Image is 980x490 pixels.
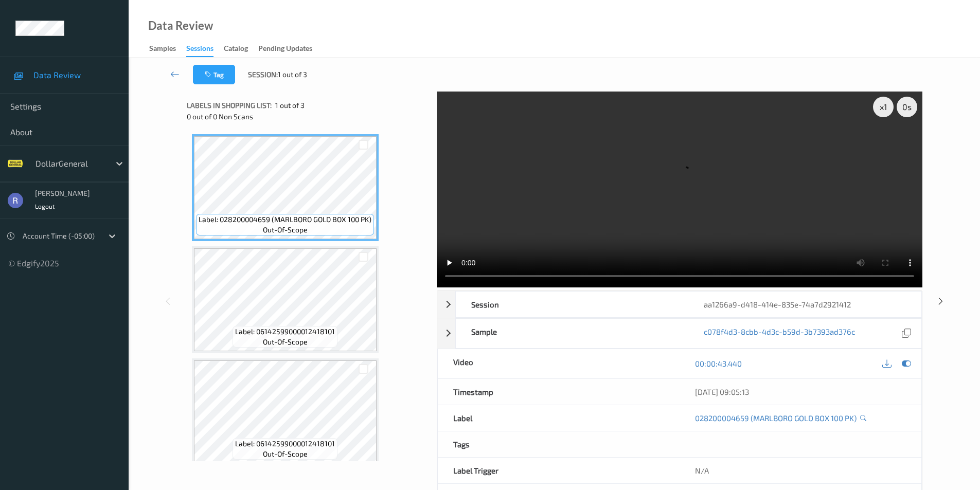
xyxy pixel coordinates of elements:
div: N/A [680,458,921,483]
span: out-of-scope [263,225,308,235]
button: Tag [193,65,235,84]
a: Catalog [224,42,258,56]
div: Samplec078f4d3-8cbb-4d3c-b59d-3b7393ad376c [437,318,922,349]
div: Catalog [224,43,248,56]
div: 0 out of 0 Non Scans [187,112,430,122]
a: 028200004659 (MARLBORO GOLD BOX 100 PK) [695,413,857,423]
span: out-of-scope [263,337,308,347]
div: 0 s [897,97,917,117]
div: x 1 [873,97,894,117]
a: Sessions [186,42,224,57]
a: 00:00:43.440 [695,358,742,369]
span: Label: 06142599000012418101 [235,326,335,337]
span: Label: 028200004659 (MARLBORO GOLD BOX 100 PK) [199,214,371,225]
div: Timestamp [438,379,680,405]
div: [DATE] 09:05:13 [695,387,906,397]
div: Label Trigger [438,458,680,483]
div: aa1266a9-d418-414e-835e-74a7d2921412 [688,292,921,317]
div: Label [438,405,680,431]
div: Data Review [148,21,213,31]
div: Sessionaa1266a9-d418-414e-835e-74a7d2921412 [437,291,922,318]
div: Samples [149,43,176,56]
span: 1 out of 3 [278,69,307,80]
div: Sessions [186,43,213,57]
div: Sample [456,319,688,348]
div: Tags [438,431,680,457]
div: Pending Updates [258,43,312,56]
a: c078f4d3-8cbb-4d3c-b59d-3b7393ad376c [704,326,855,340]
div: Session [456,292,688,317]
span: out-of-scope [263,449,308,459]
span: Label: 06142599000012418101 [235,439,335,449]
span: Labels in shopping list: [187,100,272,111]
a: Pending Updates [258,42,323,56]
span: 1 out of 3 [275,100,305,111]
a: Samples [149,42,186,56]
div: Video [438,349,680,378]
span: Session: [248,69,278,80]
